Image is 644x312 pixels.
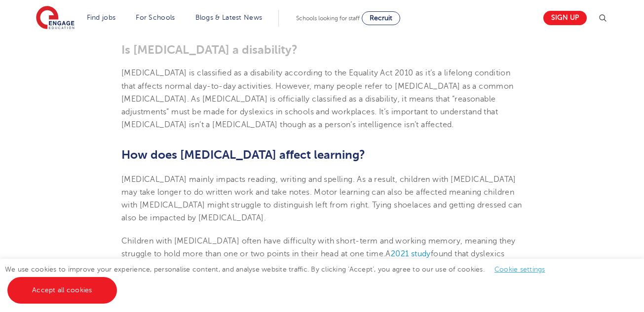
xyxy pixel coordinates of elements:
span: [MEDICAL_DATA] mainly impacts reading, writing and spelling. As a result, children with [MEDICAL_... [121,175,522,223]
img: Engage Education [36,6,75,31]
span: [MEDICAL_DATA] is classified as a disability according to the Equality Act 2010 as it’s a lifelon... [121,69,514,129]
span: We use cookies to improve your experience, personalise content, and analyse website traffic. By c... [5,266,555,294]
a: Cookie settings [494,266,545,273]
span: Schools looking for staff [296,15,360,22]
a: Blogs & Latest News [195,14,263,21]
b: How does [MEDICAL_DATA] affect learning? [121,148,365,162]
span: A [385,249,390,258]
a: 2021 study [391,249,431,258]
span: Children with [MEDICAL_DATA] often have difficulty with short-term and working memory, meaning th... [121,237,516,258]
span: Recruit [370,14,392,22]
b: Is [MEDICAL_DATA] a disability? [121,43,298,57]
a: Accept all cookies [7,277,117,304]
a: Recruit [362,11,400,25]
a: For Schools [136,14,175,21]
a: Sign up [543,11,587,25]
a: Find jobs [87,14,116,21]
